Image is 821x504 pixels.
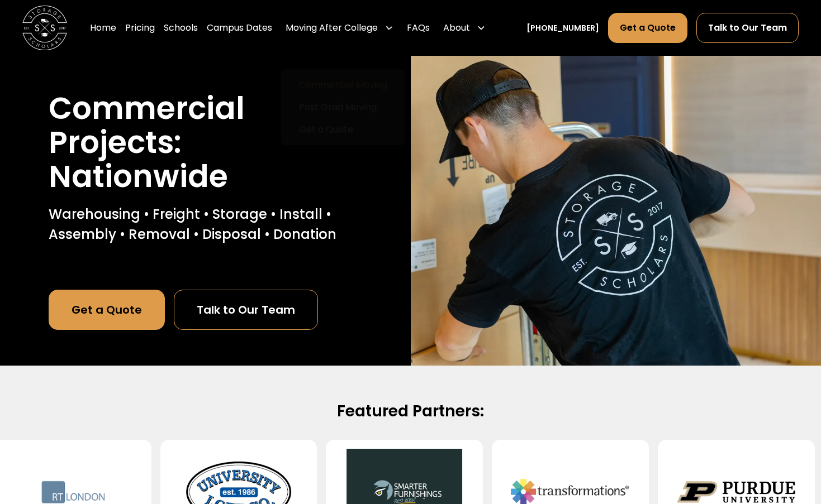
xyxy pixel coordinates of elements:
a: FAQs [407,12,430,44]
div: Moving After College [286,21,378,35]
a: Pricing [125,12,155,44]
a: Schools [164,12,198,44]
a: Campus Dates [207,12,272,44]
h2: Featured Partners: [52,401,769,422]
a: Home [90,12,116,44]
div: Moving After College [281,12,398,44]
a: Talk to Our Team [174,290,318,330]
h1: Commercial Projects: Nationwide [49,92,362,193]
a: home [22,6,67,50]
a: Commercial Moving [286,74,401,96]
a: [PHONE_NUMBER] [526,22,599,34]
a: Get a Quote [608,13,687,43]
img: Storage Scholars main logo [22,6,67,50]
a: Post Grad Moving [286,97,401,119]
a: Get a Quote [286,119,401,141]
div: About [439,12,490,44]
div: About [443,21,470,35]
nav: Moving After College [281,69,405,145]
a: Talk to Our Team [696,13,799,43]
a: Get a Quote [49,290,165,330]
p: Warehousing • Freight • Storage • Install • Assembly • Removal • Disposal • Donation [49,204,362,244]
